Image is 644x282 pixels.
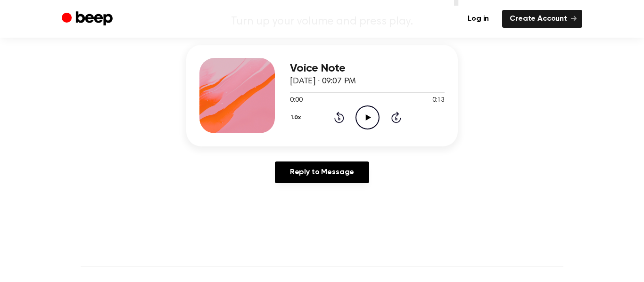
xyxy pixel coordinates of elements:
a: Log in [460,10,496,28]
h3: Voice Note [290,62,445,75]
a: Create Account [502,10,582,28]
button: 1.0x [290,110,305,126]
a: Beep [62,10,115,28]
a: Reply to Message [275,161,369,183]
span: 0:13 [432,96,445,105]
span: [DATE] · 09:07 PM [290,77,356,86]
span: 0:00 [290,96,302,105]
